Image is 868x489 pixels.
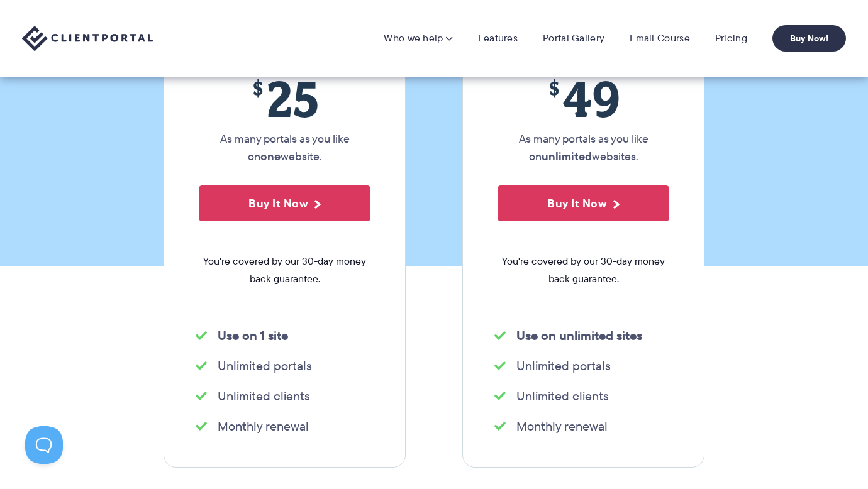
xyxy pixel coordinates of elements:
li: Unlimited clients [196,387,374,405]
li: Unlimited portals [196,357,374,375]
span: 25 [199,70,370,127]
strong: one [260,148,281,165]
span: 49 [498,70,669,127]
strong: Use on unlimited sites [516,326,642,345]
button: Buy It Now [498,185,669,221]
a: Pricing [715,32,747,45]
button: Buy It Now [199,185,370,221]
a: Features [478,32,518,45]
span: You're covered by our 30-day money back guarantee. [199,253,370,288]
li: Monthly renewal [196,417,374,435]
span: You're covered by our 30-day money back guarantee. [498,253,669,288]
li: Monthly renewal [494,417,672,435]
a: Email Course [630,32,690,45]
li: Unlimited portals [494,357,672,375]
strong: Use on 1 site [218,326,288,345]
strong: unlimited [542,148,592,165]
a: Portal Gallery [543,32,604,45]
a: Buy Now! [772,25,846,52]
li: Unlimited clients [494,387,672,405]
a: Who we help [384,32,452,45]
iframe: Toggle Customer Support [25,426,63,464]
p: As many portals as you like on websites. [498,130,669,165]
p: As many portals as you like on website. [199,130,370,165]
